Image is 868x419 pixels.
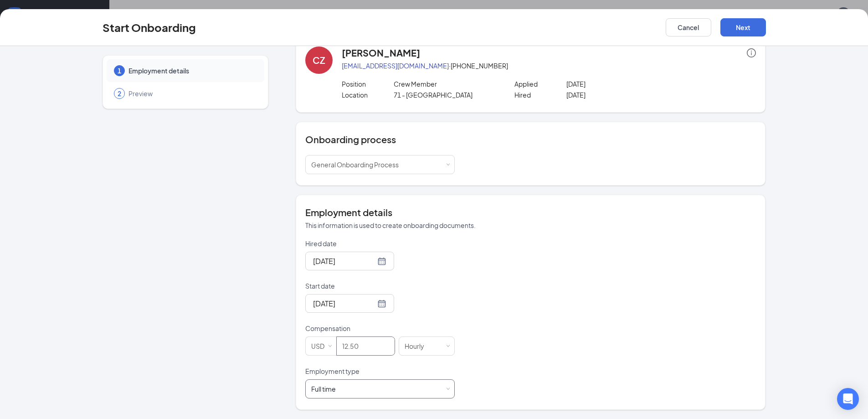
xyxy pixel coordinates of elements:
[311,155,405,174] div: [object Object]
[305,281,455,290] p: Start date
[566,79,670,88] p: [DATE]
[128,66,255,75] span: Employment details
[394,90,497,99] p: 71 - [GEOGRAPHIC_DATA]
[666,18,711,36] button: Cancel
[305,324,455,333] p: Compensation
[342,79,394,88] p: Position
[342,47,420,59] h4: [PERSON_NAME]
[305,206,756,219] h4: Employment details
[747,48,756,57] span: info-circle
[342,90,394,99] p: Location
[311,384,342,393] div: [object Object]
[514,79,566,88] p: Applied
[128,89,255,98] span: Preview
[311,337,331,355] div: USD
[103,20,196,35] h3: Start Onboarding
[305,133,756,146] h4: Onboarding process
[405,337,431,355] div: Hourly
[342,62,449,70] a: [EMAIL_ADDRESS][DOMAIN_NAME]
[305,239,455,248] p: Hired date
[118,66,121,75] span: 1
[720,18,766,36] button: Next
[305,367,455,376] p: Employment type
[311,384,336,393] div: Full time
[313,54,325,67] div: CZ
[342,61,756,70] p: · [PHONE_NUMBER]
[394,79,497,88] p: Crew Member
[337,337,395,355] input: Amount
[311,160,399,169] span: General Onboarding Process
[514,90,566,99] p: Hired
[313,255,375,267] input: Sep 15, 2025
[837,388,859,410] div: Open Intercom Messenger
[305,221,756,230] p: This information is used to create onboarding documents.
[566,90,670,99] p: [DATE]
[313,298,375,309] input: Sep 22, 2025
[118,89,121,98] span: 2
